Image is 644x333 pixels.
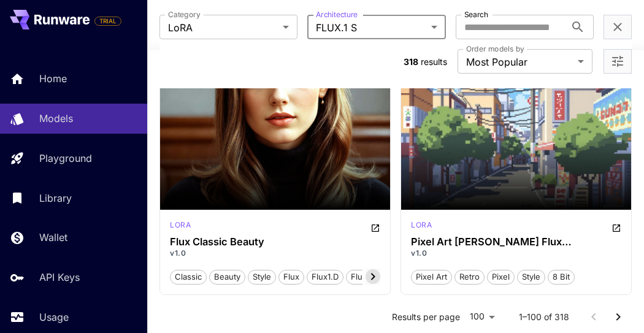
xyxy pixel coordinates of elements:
[610,54,625,69] button: Open more filters
[346,269,384,285] button: flux.1 s
[517,269,545,285] button: style
[248,271,275,283] span: style
[411,236,621,248] div: Pixel Art Schnell Flux LoRA
[170,269,207,285] button: classic
[316,20,426,35] span: FLUX.1 S
[548,269,575,285] button: 8 bit
[411,248,621,259] p: v1.0
[248,269,276,285] button: style
[210,271,245,283] span: beauty
[548,271,574,283] span: 8 bit
[411,220,432,234] div: FLUX.1 S
[39,191,72,205] p: Library
[209,269,245,285] button: beauty
[421,56,447,67] span: results
[488,271,514,283] span: pixel
[168,9,201,20] label: Category
[412,271,451,283] span: pixel art
[519,311,569,323] p: 1–100 of 318
[370,220,380,234] button: Open in CivitAI
[392,311,460,323] p: Results per page
[487,269,515,285] button: pixel
[610,20,625,35] button: Clear filters (2)
[170,236,380,248] h3: Flux Classic Beauty
[411,269,452,285] button: pixel art
[170,220,191,231] p: lora
[39,310,69,324] p: Usage
[455,271,484,283] span: retro
[171,271,206,283] span: classic
[39,230,67,245] p: Wallet
[307,269,343,285] button: flux1.d
[94,13,121,28] span: Add your payment card to enable full platform functionality.
[39,111,73,126] p: Models
[347,271,383,283] span: flux.1 s
[466,55,573,69] span: Most Popular
[454,269,485,285] button: retro
[464,9,488,20] label: Search
[316,9,358,20] label: Architecture
[606,305,631,329] button: Go to next page
[307,271,343,283] span: flux1.d
[611,220,621,234] button: Open in CivitAI
[170,248,380,259] p: v1.0
[168,20,278,35] span: LoRA
[170,220,191,234] div: FLUX.1 S
[518,271,545,283] span: style
[411,236,621,248] h3: Pixel Art [PERSON_NAME] Flux [PERSON_NAME]
[466,44,524,54] label: Order models by
[95,17,121,26] span: TRIAL
[39,270,80,285] p: API Keys
[279,271,304,283] span: flux
[465,308,499,326] div: 100
[39,151,92,166] p: Playground
[278,269,304,285] button: flux
[39,71,67,86] p: Home
[404,56,418,67] span: 318
[411,220,432,231] p: lora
